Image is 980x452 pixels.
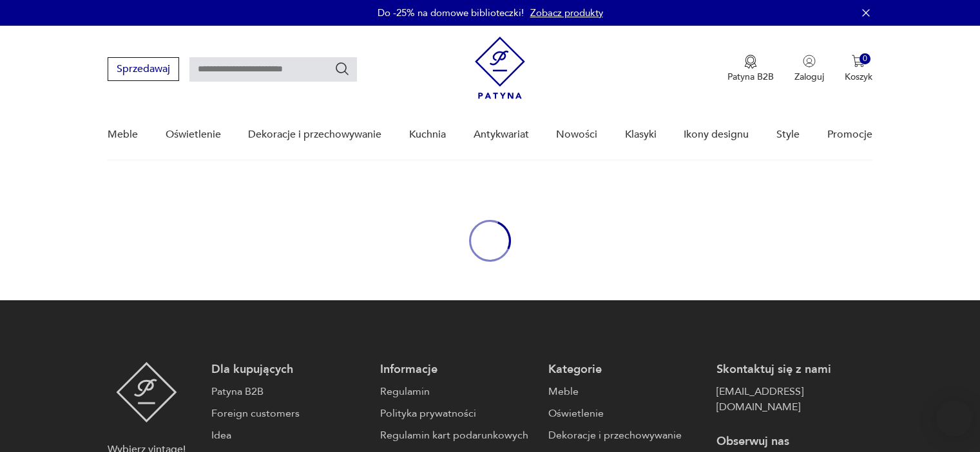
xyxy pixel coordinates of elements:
[475,37,525,99] img: Patyna - sklep z meblami i dekoracjami vintage
[684,110,749,159] a: Ikony designu
[845,55,872,83] button: 0Koszyk
[530,6,603,19] a: Zobacz produkty
[380,362,535,377] p: Informacje
[211,362,367,377] p: Dla kupujących
[936,401,972,437] iframe: Smartsupp widget button
[166,110,221,159] a: Oświetlenie
[409,110,446,159] a: Kuchnia
[548,384,704,399] a: Meble
[727,71,774,83] p: Patyna B2B
[852,55,865,68] img: Ikona koszyka
[794,55,824,83] button: Zaloguj
[776,110,800,159] a: Style
[248,110,381,159] a: Dekoracje i przechowywanie
[845,71,872,83] p: Koszyk
[211,384,367,399] a: Patyna B2B
[211,406,367,421] a: Foreign customers
[380,428,535,443] a: Regulamin kart podarunkowych
[108,110,138,159] a: Meble
[548,428,704,443] a: Dekoracje i przechowywanie
[716,384,872,415] a: [EMAIL_ADDRESS][DOMAIN_NAME]
[827,110,872,159] a: Promocje
[380,384,535,399] a: Regulamin
[380,406,535,421] a: Polityka prywatności
[474,110,529,159] a: Antykwariat
[744,55,757,69] img: Ikona medalu
[548,362,704,377] p: Kategorie
[108,57,179,81] button: Sprzedawaj
[108,66,179,75] a: Sprzedawaj
[556,110,597,159] a: Nowości
[716,434,872,449] p: Obserwuj nas
[378,6,524,19] p: Do -25% na domowe biblioteczki!
[334,61,350,77] button: Szukaj
[727,55,774,83] a: Ikona medaluPatyna B2B
[116,362,177,422] img: Patyna - sklep z meblami i dekoracjami vintage
[548,406,704,421] a: Oświetlenie
[794,71,824,83] p: Zaloguj
[625,110,657,159] a: Klasyki
[860,53,870,64] div: 0
[727,55,774,83] button: Patyna B2B
[716,362,872,377] p: Skontaktuj się z nami
[803,55,816,68] img: Ikonka użytkownika
[211,428,367,443] a: Idea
